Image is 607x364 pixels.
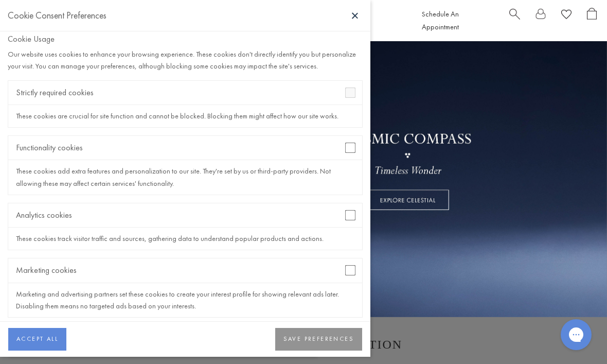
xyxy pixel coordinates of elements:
div: These cookies track visitor traffic and sources, gathering data to understand popular products an... [8,228,362,250]
button: ACCEPT ALL [8,328,66,351]
div: Strictly required cookies [8,81,362,105]
a: View Wishlist [561,8,572,24]
a: Open Shopping Bag [587,8,597,33]
div: Our website uses cookies to enhance your browsing experience. These cookies don't directly identi... [8,48,363,72]
div: These cookies add extra features and personalization to our site. They're set by us or third-part... [8,160,362,194]
div: Cookie Consent Preferences [8,8,106,23]
a: Search [509,8,520,33]
div: Analytics cookies [8,203,362,228]
button: SAVE PREFERENCES [275,328,362,351]
a: Schedule An Appointment [422,9,459,31]
div: Marketing cookies [8,258,362,283]
div: Functionality cookies [8,136,362,160]
div: Marketing and advertising partners set these cookies to create your interest profile for showing ... [8,283,362,317]
div: These cookies are crucial for site function and cannot be blocked. Blocking them might affect how... [8,105,362,127]
iframe: Gorgias live chat messenger [556,316,597,354]
div: Cookie Usage [8,32,363,46]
